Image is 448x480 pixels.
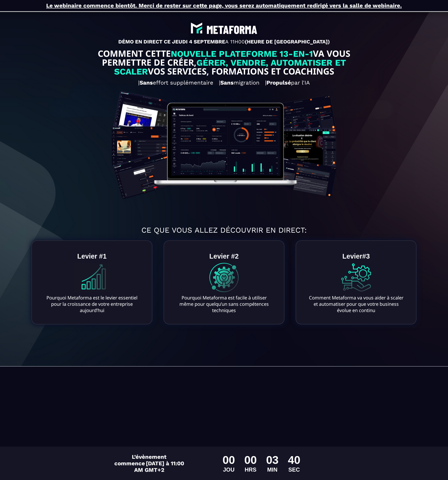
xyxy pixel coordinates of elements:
[114,58,349,77] span: GÉRER, VENDRE, AUTOMATISER ET SCALER
[85,48,363,77] text: COMMENT CETTE VA VOUS PERMETTRE DE CRÉER, VOS SERVICES, FORMATIONS ET COACHINGS
[105,88,343,222] img: 8a78929a06b90bc262b46db567466864_Design_sans_titre_(13).png
[46,2,402,9] u: Le webinaire commence bientôt. Merci de rester sur cette page, vous serez automatiquement redirig...
[288,466,300,473] div: SEC
[176,295,272,313] div: Pourquoi Metaforma est facile à utiliser même pour quelqu’un sans compétences techniques
[266,454,278,466] div: 03
[3,39,444,45] p: DÉMO EN DIRECT CE JEUDI 4 SEPTEMBRE (HEURE DE [GEOGRAPHIC_DATA])
[114,454,167,467] span: L’évènement commence
[134,460,184,473] span: [DATE] à 11:00 AM GMT+2
[220,79,234,86] b: Sans
[225,39,245,45] span: A 11H00
[244,466,257,473] div: HRS
[223,466,235,473] div: JOU
[74,263,110,292] img: 712428bf41863e43c48728bcdd173608_Capture_d%E2%80%99e%CC%81cran_2025-01-05_a%CC%80_18.52.05.png
[341,251,371,261] text: Levier#3
[341,263,371,292] img: 4c12a1b87b00009b8b059a2e3f059314_Levier_3.png
[3,223,444,237] h1: CE QUE VOUS ALLEZ DÉCOUVRIR EN DIRECT:
[171,49,313,59] span: NOUVELLE PLATEFORME 13-EN-1
[266,79,291,86] b: Propulsé
[140,79,153,86] b: Sans
[189,21,259,36] img: abe9e435164421cb06e33ef15842a39e_e5ef653356713f0d7dd3797ab850248d_Capture_d%E2%80%99e%CC%81cran_2...
[209,263,239,292] img: 67ed6705c632a00f98baeed8fafe505a_Levier_2.png
[3,77,444,88] h2: | effort supplémentaire | migration | par l'IA
[308,295,404,313] div: Comment Metaforma va vous aider à scaler et automatiser pour que votre business évolue en continu
[266,466,278,473] div: MIN
[208,251,240,261] text: Levier #2
[223,454,235,466] div: 00
[44,295,140,313] div: Pourquoi Metaforma est le levier essentiel pour la croissance de votre entreprise aujourd’hui
[76,251,108,261] text: Levier #1
[288,454,300,466] div: 40
[244,454,257,466] div: 00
